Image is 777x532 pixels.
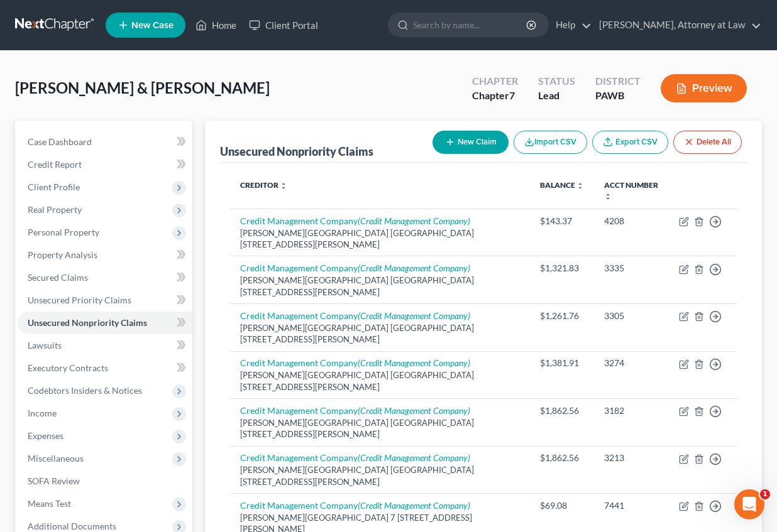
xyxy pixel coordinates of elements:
button: New Claim [433,131,509,154]
span: Case Dashboard [28,136,92,147]
a: Credit Management Company(Credit Management Company) [240,215,470,226]
span: Miscellaneous [28,453,84,464]
span: Property Analysis [28,249,97,260]
span: Income [28,408,57,418]
span: Real Property [28,204,82,215]
span: New Case [131,21,174,30]
a: Lawsuits [18,334,192,357]
a: Acct Number unfold_more [604,180,658,200]
div: 3335 [604,262,659,274]
span: Executory Contracts [28,362,108,373]
button: Delete All [673,131,742,154]
i: (Credit Management Company) [358,500,470,511]
i: (Credit Management Company) [358,452,470,463]
div: $143.37 [540,215,584,227]
span: Additional Documents [28,521,116,531]
a: Client Portal [243,14,324,36]
a: Case Dashboard [18,131,192,153]
div: [PERSON_NAME][GEOGRAPHIC_DATA] [GEOGRAPHIC_DATA][STREET_ADDRESS][PERSON_NAME] [240,417,520,440]
a: Credit Management Company(Credit Management Company) [240,310,470,321]
div: 3274 [604,357,659,369]
a: Credit Management Company(Credit Management Company) [240,500,470,511]
a: Executory Contracts [18,357,192,379]
div: Lead [538,89,575,103]
div: 3182 [604,404,659,417]
a: Unsecured Priority Claims [18,289,192,312]
a: Unsecured Nonpriority Claims [18,312,192,334]
div: 3213 [604,452,659,464]
i: (Credit Management Company) [358,263,470,273]
a: [PERSON_NAME], Attorney at Law [593,14,761,36]
div: Chapter [472,89,518,103]
i: (Credit Management Company) [358,310,470,321]
i: unfold_more [280,182,287,190]
a: Credit Management Company(Credit Management Company) [240,452,470,463]
a: Property Analysis [18,244,192,266]
a: Credit Management Company(Credit Management Company) [240,263,470,273]
span: Codebtors Insiders & Notices [28,385,142,396]
span: Expenses [28,430,63,441]
i: (Credit Management Company) [358,405,470,416]
div: 4208 [604,215,659,227]
div: PAWB [595,89,641,103]
a: Credit Report [18,153,192,176]
div: $1,261.76 [540,310,584,322]
a: Export CSV [592,131,668,154]
div: $1,321.83 [540,262,584,274]
span: Client Profile [28,182,80,192]
a: SOFA Review [18,470,192,492]
button: Import CSV [514,131,587,154]
div: $1,381.91 [540,357,584,369]
span: Means Test [28,498,71,509]
i: unfold_more [576,182,584,190]
div: [PERSON_NAME][GEOGRAPHIC_DATA] [GEOGRAPHIC_DATA][STREET_ADDRESS][PERSON_NAME] [240,369,520,393]
div: 3305 [604,310,659,322]
span: 7 [509,89,515,101]
div: [PERSON_NAME][GEOGRAPHIC_DATA] [GEOGRAPHIC_DATA][STREET_ADDRESS][PERSON_NAME] [240,464,520,487]
span: SOFA Review [28,475,80,486]
input: Search by name... [413,13,528,36]
a: Creditor unfold_more [240,180,287,190]
span: Unsecured Priority Claims [28,295,131,305]
span: Personal Property [28,227,99,237]
span: Secured Claims [28,272,88,283]
div: [PERSON_NAME][GEOGRAPHIC_DATA] [GEOGRAPHIC_DATA][STREET_ADDRESS][PERSON_NAME] [240,322,520,345]
a: Balance unfold_more [540,180,584,190]
div: District [595,74,641,89]
a: Home [189,14,243,36]
a: Credit Management Company(Credit Management Company) [240,405,470,416]
button: Preview [661,74,747,102]
div: Status [538,74,575,89]
span: [PERSON_NAME] & [PERSON_NAME] [15,79,270,97]
span: Lawsuits [28,340,62,350]
i: (Credit Management Company) [358,215,470,226]
div: $1,862.56 [540,404,584,417]
div: Chapter [472,74,518,89]
div: $1,862.56 [540,452,584,464]
a: Secured Claims [18,266,192,289]
div: [PERSON_NAME][GEOGRAPHIC_DATA] [GEOGRAPHIC_DATA][STREET_ADDRESS][PERSON_NAME] [240,227,520,251]
i: (Credit Management Company) [358,357,470,368]
iframe: Intercom live chat [734,489,764,519]
div: Unsecured Nonpriority Claims [220,144,373,159]
a: Help [549,14,592,36]
span: Credit Report [28,159,82,170]
div: [PERSON_NAME][GEOGRAPHIC_DATA] [GEOGRAPHIC_DATA][STREET_ADDRESS][PERSON_NAME] [240,274,520,298]
i: unfold_more [604,193,612,200]
div: 7441 [604,499,659,512]
span: Unsecured Nonpriority Claims [28,317,147,328]
span: 1 [760,489,770,499]
a: Credit Management Company(Credit Management Company) [240,357,470,368]
div: $69.08 [540,499,584,512]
